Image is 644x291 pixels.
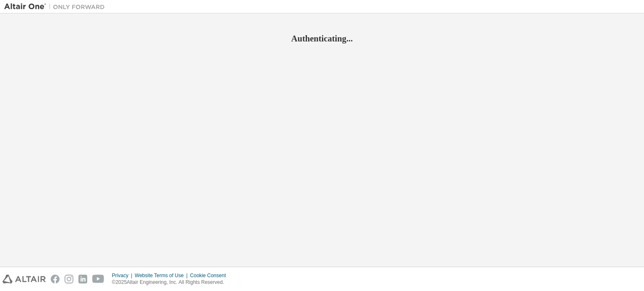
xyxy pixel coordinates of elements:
[92,275,104,283] img: youtube.svg
[135,272,190,279] div: Website Terms of Use
[112,279,231,286] p: © 2025 Altair Engineering, Inc. All Rights Reserved.
[78,275,87,283] img: linkedin.svg
[190,272,231,279] div: Cookie Consent
[3,275,46,283] img: altair_logo.svg
[65,275,73,283] img: instagram.svg
[4,3,109,11] img: Altair One
[112,272,135,279] div: Privacy
[51,275,60,283] img: facebook.svg
[4,33,640,44] h2: Authenticating...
